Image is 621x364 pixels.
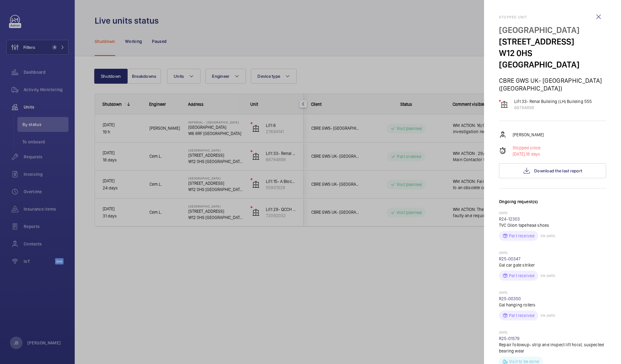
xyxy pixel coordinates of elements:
p: ETA: [DATE] [538,274,555,278]
a: R24-12303 [499,217,520,222]
p: [DATE] [499,251,606,256]
p: Repair followup- strip and inspect lift hoist, suspected bearing wear [499,342,606,354]
a: R25-00347 [499,256,521,261]
p: [DATE] [499,330,606,335]
p: W12 0HS [GEOGRAPHIC_DATA] [499,47,606,70]
p: Gal hanging rollers [499,302,606,308]
p: CBRE GWS UK- [GEOGRAPHIC_DATA] ([GEOGRAPHIC_DATA]) [499,77,606,92]
p: Gal car gate striker [499,262,606,268]
span: Download the last report [534,168,582,173]
p: Lift 33- Renal Building (LH) Building 555 [514,98,592,105]
span: [DATE], [513,152,526,156]
p: ETA: [DATE] [538,234,555,238]
p: TVC Oilon tapehead shoes [499,222,606,228]
button: Download the last report [499,163,606,178]
p: Stopped since [513,145,540,151]
p: [DATE] [499,211,606,216]
p: [STREET_ADDRESS] [499,36,606,47]
a: R25-00350 [499,296,521,301]
a: R25-01579 [499,336,520,341]
img: elevator.svg [501,101,508,108]
h2: Stopped unit [499,15,606,19]
h3: Ongoing request(s) [499,198,606,211]
p: Part received [509,273,534,279]
p: [DATE] [499,291,606,296]
p: [PERSON_NAME] [513,132,544,138]
p: Part received [509,233,534,239]
p: 66784898 [514,105,592,111]
p: 18 days [513,151,540,157]
p: [GEOGRAPHIC_DATA] [499,24,606,36]
p: Part received [509,312,534,319]
p: ETA: [DATE] [538,314,555,317]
